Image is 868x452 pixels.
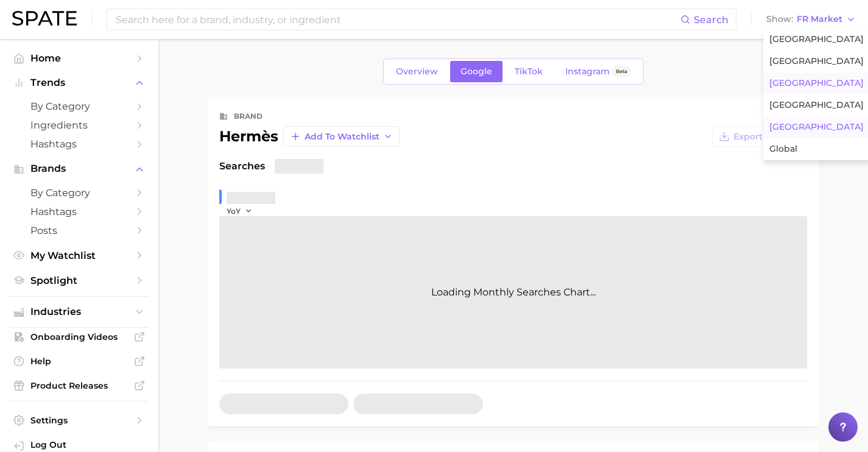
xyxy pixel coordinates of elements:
a: Home [10,49,149,68]
span: Beta [616,66,627,77]
span: Hashtags [30,138,128,150]
span: Ingredients [30,119,128,131]
a: Hashtags [10,202,149,221]
a: Hashtags [10,135,149,154]
button: Brands [10,160,149,178]
span: YoY [227,206,241,216]
span: Search [694,14,729,26]
a: My Watchlist [10,246,149,265]
a: by Category [10,97,149,116]
input: Search here for a brand, industry, or ingredient [115,9,680,30]
span: by Category [30,101,128,112]
button: YoY [227,206,253,216]
span: Log Out [30,439,139,450]
span: Trends [30,77,128,88]
span: Brands [30,163,128,174]
a: Google [450,61,503,82]
a: InstagramBeta [555,61,641,82]
span: Onboarding Videos [30,331,128,342]
a: Spotlight [10,271,149,290]
button: ShowFR Market [763,12,859,27]
span: Home [30,52,128,64]
span: [GEOGRAPHIC_DATA] [769,56,864,66]
span: Show [766,16,793,23]
span: Posts [30,225,128,236]
span: Global [769,144,797,154]
a: Ingredients [10,116,149,135]
a: by Category [10,183,149,202]
a: TikTok [504,61,553,82]
span: Industries [30,306,128,317]
div: Loading Monthly Searches Chart... [219,216,807,369]
span: Spotlight [30,275,128,286]
button: Industries [10,303,149,321]
a: Overview [386,61,448,82]
span: Settings [30,415,128,426]
button: Export Data [712,126,807,147]
a: Help [10,352,149,370]
span: Searches [219,159,265,174]
span: [GEOGRAPHIC_DATA] [769,122,864,132]
span: Overview [396,66,438,77]
div: brand [234,109,263,124]
div: hermès [219,129,278,144]
a: Posts [10,221,149,240]
span: Export Data [733,132,787,142]
span: Google [460,66,492,77]
span: FR Market [797,16,842,23]
span: Product Releases [30,380,128,391]
span: [GEOGRAPHIC_DATA] [769,34,864,44]
button: Trends [10,74,149,92]
span: Help [30,356,128,367]
span: My Watchlist [30,250,128,261]
img: SPATE [12,11,77,26]
span: [GEOGRAPHIC_DATA] [769,78,864,88]
span: Instagram [565,66,610,77]
span: [GEOGRAPHIC_DATA] [769,100,864,110]
button: Add to Watchlist [283,126,400,147]
span: TikTok [515,66,543,77]
span: Add to Watchlist [305,132,379,142]
a: Product Releases [10,376,149,395]
span: by Category [30,187,128,199]
a: Settings [10,411,149,429]
span: Hashtags [30,206,128,217]
a: Onboarding Videos [10,328,149,346]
